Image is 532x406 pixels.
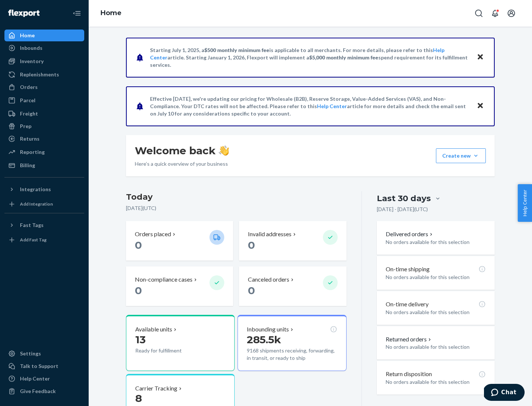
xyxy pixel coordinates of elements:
button: Available units13Ready for fulfillment [126,315,235,371]
button: Canceled orders 0 [239,266,346,306]
div: Integrations [20,186,51,193]
span: 285.5k [247,333,281,346]
div: Home [20,32,35,39]
p: 9168 shipments receiving, forwarding, in transit, or ready to ship [247,347,337,362]
a: Add Fast Tag [4,234,84,246]
a: Freight [4,108,84,120]
div: Returns [20,135,40,142]
div: Add Integration [20,201,53,207]
span: 13 [135,333,146,346]
a: Home [100,9,122,17]
div: Reporting [20,148,45,156]
a: Help Center [317,103,347,109]
div: Add Fast Tag [20,237,47,243]
p: On-time delivery [386,300,429,309]
a: Replenishments [4,69,84,80]
p: Canceled orders [248,275,289,284]
a: Home [4,30,84,41]
p: Ready for fulfillment [135,347,204,354]
span: 8 [135,392,142,405]
button: Returned orders [386,335,433,344]
button: Orders placed 0 [126,221,233,261]
button: Close [475,101,485,111]
div: Inventory [20,58,44,65]
button: Invalid addresses 0 [239,221,346,261]
button: Give Feedback [4,385,84,397]
span: 0 [248,284,255,297]
button: Fast Tags [4,219,84,231]
h1: Welcome back [135,144,229,157]
div: Give Feedback [20,388,56,395]
button: Close Navigation [69,6,84,21]
button: Open notifications [488,6,502,21]
a: Reporting [4,146,84,158]
p: Orders placed [135,230,171,238]
p: No orders available for this selection [386,238,486,246]
button: Integrations [4,183,84,195]
button: Non-compliance cases 0 [126,266,233,306]
button: Create new [436,148,486,163]
img: Flexport logo [8,10,40,17]
button: Help Center [518,184,532,222]
a: Inbounds [4,42,84,54]
span: 0 [135,284,142,297]
div: Billing [20,162,35,169]
p: Return disposition [386,370,432,378]
p: No orders available for this selection [386,309,486,316]
p: No orders available for this selection [386,273,486,281]
a: Settings [4,348,84,359]
a: Add Integration [4,198,84,210]
p: Available units [135,325,172,334]
div: Replenishments [20,71,59,78]
p: Starting July 1, 2025, a is applicable to all merchants. For more details, please refer to this a... [150,47,470,69]
div: Parcel [20,97,35,104]
p: On-time shipping [386,265,430,273]
button: Talk to Support [4,360,84,372]
p: Carrier Tracking [135,384,177,393]
p: No orders available for this selection [386,343,486,351]
img: hand-wave emoji [219,145,229,156]
h3: Today [126,191,347,203]
a: Returns [4,133,84,145]
div: Settings [20,350,41,357]
p: Non-compliance cases [135,275,192,284]
a: Help Center [4,373,84,385]
div: Orders [20,83,38,91]
button: Delivered orders [386,230,434,238]
a: Orders [4,81,84,93]
button: Close [475,52,485,63]
p: Inbounding units [247,325,289,334]
p: Effective [DATE], we're updating our pricing for Wholesale (B2B), Reserve Storage, Value-Added Se... [150,95,470,117]
a: Billing [4,159,84,171]
a: Prep [4,120,84,132]
button: Open Search Box [471,6,486,21]
div: Prep [20,123,31,130]
button: Open account menu [504,6,519,21]
a: Inventory [4,55,84,67]
span: 0 [248,239,255,251]
p: Here’s a quick overview of your business [135,160,229,168]
div: Fast Tags [20,221,44,229]
div: Freight [20,110,38,117]
p: [DATE] - [DATE] ( UTC ) [377,206,428,213]
p: [DATE] ( UTC ) [126,204,347,212]
div: Inbounds [20,44,42,52]
p: Invalid addresses [248,230,291,238]
p: No orders available for this selection [386,378,486,386]
span: 0 [135,239,142,251]
div: Help Center [20,375,50,382]
ol: breadcrumbs [95,3,127,24]
span: $500 monthly minimum fee [204,47,269,53]
iframe: Opens a widget where you can chat to one of our agents [484,384,525,402]
a: Parcel [4,94,84,106]
span: $5,000 monthly minimum fee [309,54,378,61]
div: Last 30 days [377,193,431,204]
div: Talk to Support [20,362,58,370]
button: Inbounding units285.5k9168 shipments receiving, forwarding, in transit, or ready to ship [238,315,346,371]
